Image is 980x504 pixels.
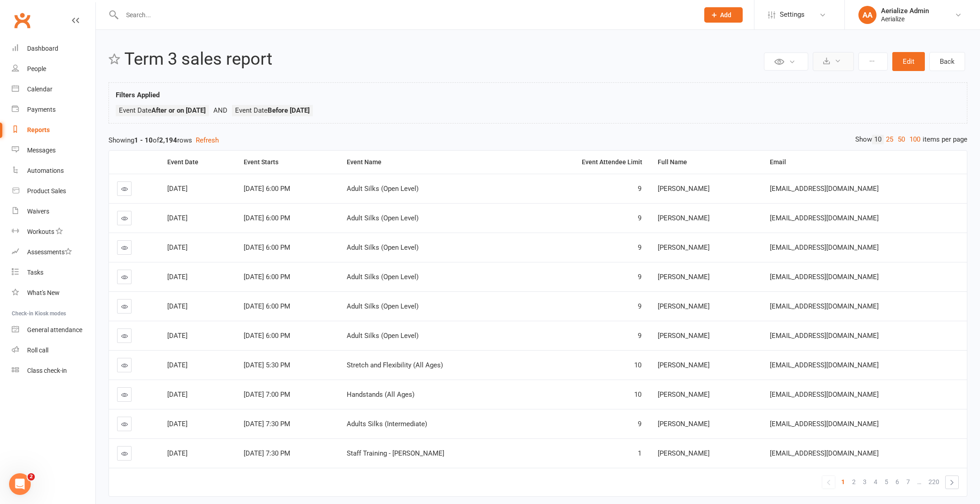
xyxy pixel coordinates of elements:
[27,269,43,276] div: Tasks
[925,475,943,488] a: 220
[658,302,710,310] span: [PERSON_NAME]
[28,473,35,480] span: 2
[11,9,33,32] a: Clubworx
[12,222,95,242] a: Workouts
[704,7,743,23] button: Add
[27,248,72,256] div: Assessments
[838,475,848,488] a: 1
[533,159,642,166] div: Event Attendee Limit
[914,475,925,488] a: …
[27,289,60,296] div: What's New
[167,302,188,310] span: [DATE]
[12,361,95,381] a: Class kiosk mode
[884,135,895,144] a: 25
[658,214,710,222] span: [PERSON_NAME]
[638,332,641,340] span: 9
[12,262,95,283] a: Tasks
[770,185,879,193] span: [EMAIL_ADDRESS][DOMAIN_NAME]
[27,208,49,215] div: Waivers
[658,449,710,457] span: [PERSON_NAME]
[347,243,419,252] span: Adult Silks (Open Level)
[895,135,907,144] a: 50
[12,161,95,181] a: Automations
[658,420,710,428] span: [PERSON_NAME]
[658,361,710,369] span: [PERSON_NAME]
[347,214,419,222] span: Adult Silks (Open Level)
[27,367,67,374] div: Class check-in
[27,228,54,235] div: Workouts
[347,361,443,369] span: Stretch and Flexibility (All Ages)
[347,390,415,399] span: Handstands (All Ages)
[634,390,641,399] span: 10
[874,475,877,488] span: 4
[863,475,867,488] span: 3
[108,135,967,146] div: Showing of rows
[852,475,856,488] span: 2
[27,45,58,52] div: Dashboard
[658,273,710,281] span: [PERSON_NAME]
[244,302,290,310] span: [DATE] 6:00 PM
[27,326,82,333] div: General attendance
[906,475,910,488] span: 7
[658,159,754,166] div: Full Name
[658,243,710,252] span: [PERSON_NAME]
[167,214,188,222] span: [DATE]
[12,120,95,140] a: Reports
[770,449,879,457] span: [EMAIL_ADDRESS][DOMAIN_NAME]
[347,159,518,166] div: Event Name
[268,106,310,114] strong: Before [DATE]
[347,449,444,457] span: Staff Training - [PERSON_NAME]
[196,135,219,146] button: Refresh
[244,185,290,193] span: [DATE] 6:00 PM
[638,273,641,281] span: 9
[244,159,331,166] div: Event Starts
[770,302,879,310] span: [EMAIL_ADDRESS][DOMAIN_NAME]
[27,106,56,113] div: Payments
[720,11,731,19] span: Add
[244,361,290,369] span: [DATE] 5:30 PM
[770,214,879,222] span: [EMAIL_ADDRESS][DOMAIN_NAME]
[859,475,870,488] a: 3
[347,302,419,310] span: Adult Silks (Open Level)
[841,475,845,488] span: 1
[9,473,31,495] iframe: Intercom live chat
[872,135,884,144] a: 10
[903,475,914,488] a: 7
[870,475,881,488] a: 4
[347,420,427,428] span: Adults Silks (Intermediate)
[658,332,710,340] span: [PERSON_NAME]
[347,185,419,193] span: Adult Silks (Open Level)
[244,449,290,457] span: [DATE] 7:30 PM
[347,273,419,281] span: Adult Silks (Open Level)
[770,390,879,399] span: [EMAIL_ADDRESS][DOMAIN_NAME]
[244,214,290,222] span: [DATE] 6:00 PM
[770,159,960,166] div: Email
[244,390,290,399] span: [DATE] 7:00 PM
[946,476,958,489] a: »
[27,187,66,195] div: Product Sales
[124,50,762,69] h2: Term 3 sales report
[12,100,95,120] a: Payments
[638,449,641,457] span: 1
[167,449,188,457] span: [DATE]
[159,136,177,144] strong: 2,194
[27,126,50,133] div: Reports
[116,91,160,99] strong: Filters Applied
[12,181,95,201] a: Product Sales
[167,420,188,428] span: [DATE]
[895,475,899,488] span: 6
[770,243,879,252] span: [EMAIL_ADDRESS][DOMAIN_NAME]
[27,65,46,72] div: People
[770,420,879,428] span: [EMAIL_ADDRESS][DOMAIN_NAME]
[27,347,48,354] div: Roll call
[929,52,965,71] a: Back
[167,185,188,193] span: [DATE]
[167,273,188,281] span: [DATE]
[27,147,56,154] div: Messages
[780,5,805,25] span: Settings
[12,320,95,340] a: General attendance kiosk mode
[27,86,52,93] div: Calendar
[12,340,95,361] a: Roll call
[634,361,641,369] span: 10
[119,9,693,21] input: Search...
